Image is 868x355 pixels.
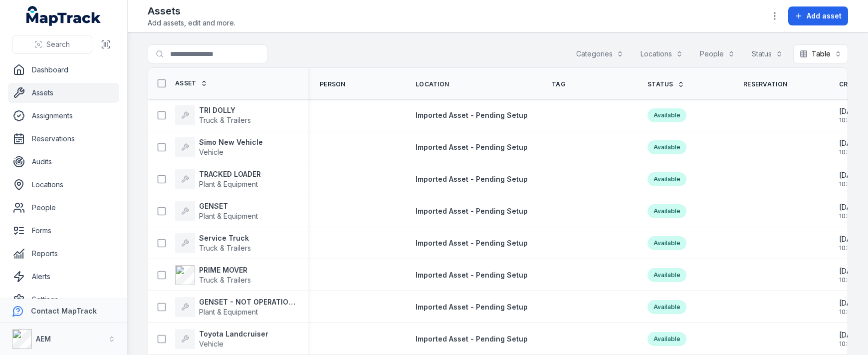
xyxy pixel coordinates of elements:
span: [DATE] [839,330,866,340]
a: Reservations [8,129,119,149]
span: 10:08 am [839,244,866,252]
span: 10:08 am [839,180,866,188]
strong: Contact MapTrack [31,307,97,315]
a: Imported Asset - Pending Setup [416,110,528,120]
strong: TRI DOLLY [199,105,251,115]
div: Available [648,140,686,154]
time: 20/08/2025, 10:08:45 am [839,170,866,188]
span: Imported Asset - Pending Setup [416,143,528,151]
div: Available [648,268,686,282]
div: Available [648,236,686,250]
h2: Assets [148,4,235,18]
a: GENSET - NOT OPERATIONALPlant & Equipment [175,297,296,317]
span: [DATE] [839,138,866,148]
strong: GENSET [199,201,258,211]
span: [DATE] [839,170,866,180]
time: 20/08/2025, 10:08:45 am [839,106,866,124]
a: Reports [8,244,119,264]
a: MapTrack [26,6,101,26]
strong: AEM [36,335,51,343]
span: Add assets, edit and more. [148,18,235,28]
button: Search [12,35,92,54]
span: Asset [175,79,197,87]
strong: Toyota Landcruiser [199,329,268,339]
span: [DATE] [839,234,866,244]
a: Forms [8,221,119,241]
span: Imported Asset - Pending Setup [416,175,528,183]
span: 10:08 am [839,116,866,124]
button: Add asset [788,6,848,25]
span: Imported Asset - Pending Setup [416,271,528,279]
a: Alerts [8,267,119,287]
span: Truck & Trailers [199,244,251,252]
span: Truck & Trailers [199,276,251,284]
a: Imported Asset - Pending Setup [416,302,528,312]
span: Tag [552,80,565,88]
span: Imported Asset - Pending Setup [416,303,528,311]
span: 10:08 am [839,340,866,348]
time: 20/08/2025, 10:08:45 am [839,202,866,220]
strong: Service Truck [199,233,251,243]
span: Status [648,80,673,88]
span: Imported Asset - Pending Setup [416,207,528,215]
div: Available [648,108,686,122]
span: 10:08 am [839,148,866,156]
button: Categories [570,44,630,63]
div: Available [648,332,686,346]
a: People [8,198,119,218]
span: Plant & Equipment [199,212,258,220]
div: Available [648,204,686,218]
a: TRACKED LOADERPlant & Equipment [175,169,261,189]
a: GENSETPlant & Equipment [175,201,258,221]
span: 10:08 am [839,276,866,284]
span: Imported Asset - Pending Setup [416,335,528,343]
button: People [693,44,741,63]
span: Person [320,80,346,88]
a: Locations [8,175,119,195]
time: 20/08/2025, 10:08:45 am [839,266,866,284]
time: 20/08/2025, 10:08:45 am [839,298,866,316]
a: Settings [8,290,119,310]
button: Table [793,44,848,63]
button: Locations [634,44,689,63]
span: Imported Asset - Pending Setup [416,111,528,119]
a: TRI DOLLYTruck & Trailers [175,105,251,125]
a: Imported Asset - Pending Setup [416,238,528,248]
a: Assignments [8,106,119,126]
a: Asset [175,79,208,87]
a: Simo New VehicleVehicle [175,137,263,157]
span: Vehicle [199,340,223,348]
span: Vehicle [199,148,223,156]
div: Available [648,172,686,186]
span: [DATE] [839,106,866,116]
a: Imported Asset - Pending Setup [416,206,528,216]
a: PRIME MOVERTruck & Trailers [175,265,251,285]
span: 10:08 am [839,308,866,316]
div: Available [648,300,686,314]
time: 20/08/2025, 10:08:45 am [839,234,866,252]
time: 20/08/2025, 10:08:45 am [839,138,866,156]
span: Plant & Equipment [199,308,258,316]
a: Imported Asset - Pending Setup [416,334,528,344]
a: Service TruckTruck & Trailers [175,233,251,253]
a: Toyota LandcruiserVehicle [175,329,268,349]
strong: PRIME MOVER [199,265,251,275]
span: Location [416,80,449,88]
span: Search [46,39,70,49]
span: 10:08 am [839,212,866,220]
span: [DATE] [839,202,866,212]
a: Imported Asset - Pending Setup [416,142,528,152]
a: Assets [8,83,119,103]
button: Status [745,44,789,63]
a: Status [648,80,684,88]
span: Add asset [807,11,842,21]
a: Audits [8,152,119,172]
strong: GENSET - NOT OPERATIONAL [199,297,296,307]
strong: TRACKED LOADER [199,169,261,179]
span: Truck & Trailers [199,116,251,124]
a: Dashboard [8,60,119,80]
time: 20/08/2025, 10:08:45 am [839,330,866,348]
span: [DATE] [839,266,866,276]
span: Plant & Equipment [199,180,258,188]
strong: Simo New Vehicle [199,137,263,147]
